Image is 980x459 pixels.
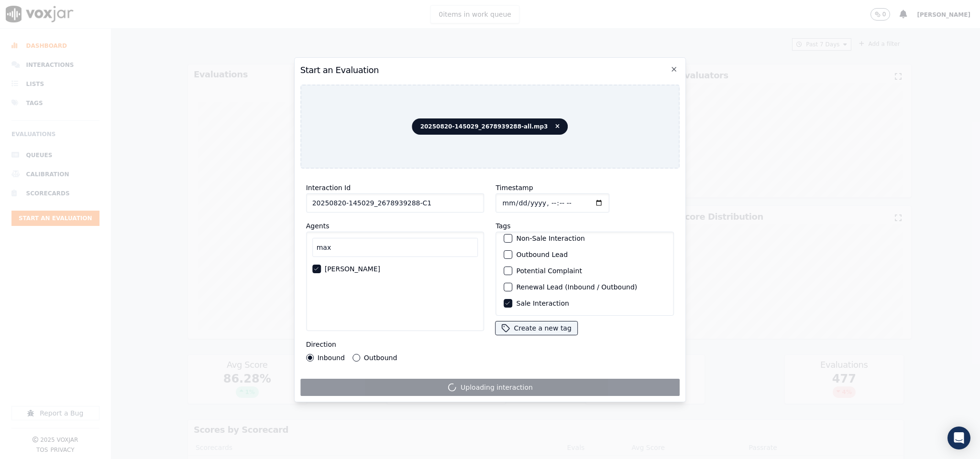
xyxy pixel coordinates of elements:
[306,341,336,348] label: Direction
[318,354,345,361] label: Inbound
[312,238,478,257] input: Search Agents...
[412,118,568,135] span: 20250820-145029_2678939288-all.mp3
[496,222,511,230] label: Tags
[517,284,638,290] label: Renewal Lead (Inbound / Outbound)
[947,427,970,449] div: Open Intercom Messenger
[364,354,397,361] label: Outbound
[306,184,351,192] label: Interaction Id
[496,184,533,192] label: Timestamp
[496,321,577,335] button: Create a new tag
[306,222,330,230] label: Agents
[325,266,380,272] label: [PERSON_NAME]
[517,235,585,242] label: Non-Sale Interaction
[517,300,569,307] label: Sale Interaction
[300,64,680,77] h2: Start an Evaluation
[306,193,484,213] input: reference id, file name, etc
[517,251,568,258] label: Outbound Lead
[517,267,582,274] label: Potential Complaint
